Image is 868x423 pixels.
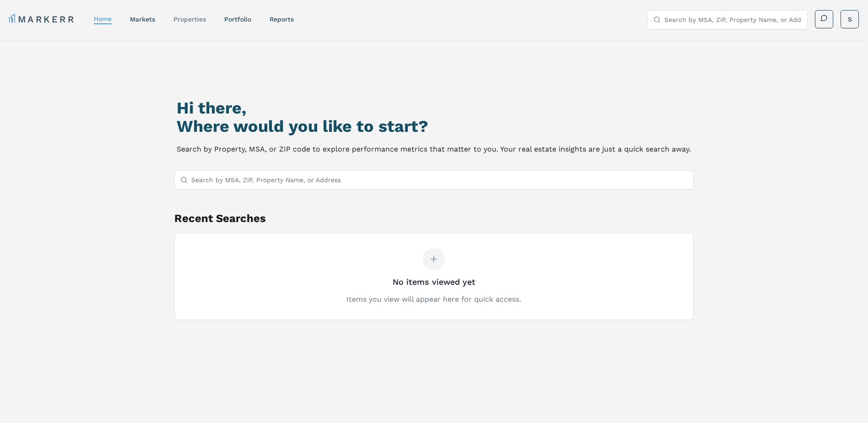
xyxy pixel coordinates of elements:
input: Search by MSA, ZIP, Property Name, or Address [664,11,802,29]
button: S [841,10,859,28]
a: Portfolio [224,16,251,23]
h2: Recent Searches [174,211,694,226]
input: Search by MSA, ZIP, Property Name, or Address [191,171,688,189]
a: markets [130,16,155,23]
p: Search by Property, MSA, or ZIP code to explore performance metrics that matter to you. Your real... [177,143,691,156]
a: reports [270,16,294,23]
h2: Where would you like to start? [177,117,691,136]
a: MARKERR [9,13,75,26]
p: Items you view will appear here for quick access. [346,294,521,305]
h3: No items viewed yet [393,276,475,288]
a: home [94,15,112,22]
a: properties [173,16,206,23]
h1: Hi there, [177,99,691,117]
span: S [848,15,852,24]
